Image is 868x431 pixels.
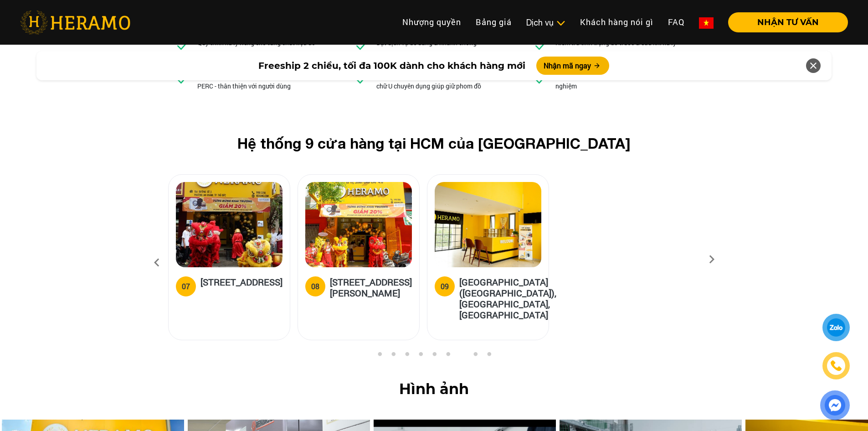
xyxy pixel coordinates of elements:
[457,352,466,361] button: 7
[430,352,439,361] button: 5
[443,352,452,361] button: 6
[402,352,411,361] button: 3
[536,57,609,75] button: Nhận mã ngay
[471,352,480,361] button: 8
[441,281,449,292] div: 09
[484,352,493,361] button: 9
[305,182,412,267] img: heramo-398-duong-hoang-dieu-phuong-2-quan-4
[661,12,692,32] a: FAQ
[182,281,190,292] div: 07
[200,276,282,295] h5: [STREET_ADDRESS]
[20,10,130,34] img: heramo-logo.png
[556,19,565,28] img: subToggleIcon
[699,17,714,29] img: vn-flag.png
[389,352,398,361] button: 2
[573,12,661,32] a: Khách hàng nói gì
[526,16,565,29] div: Dịch vụ
[728,12,848,32] button: NHẬN TƯ VẤN
[435,182,541,267] img: heramo-parc-villa-dai-phuoc-island-dong-nai
[395,12,468,32] a: Nhượng quyền
[311,281,319,292] div: 08
[824,353,848,378] a: phone-icon
[459,276,556,320] h5: [GEOGRAPHIC_DATA] ([GEOGRAPHIC_DATA]), [GEOGRAPHIC_DATA], [GEOGRAPHIC_DATA]
[721,18,848,26] a: NHẬN TƯ VẤN
[258,59,525,73] span: Freeship 2 chiều, tối đa 100K dành cho khách hàng mới
[183,135,686,152] h2: Hệ thống 9 cửa hàng tại HCM của [GEOGRAPHIC_DATA]
[375,352,384,361] button: 1
[15,380,853,398] h2: Hình ảnh
[330,276,412,298] h5: [STREET_ADDRESS][PERSON_NAME]
[830,360,842,372] img: phone-icon
[416,352,425,361] button: 4
[176,182,282,267] img: heramo-15a-duong-so-2-phuong-an-khanh-thu-duc
[468,12,519,32] a: Bảng giá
